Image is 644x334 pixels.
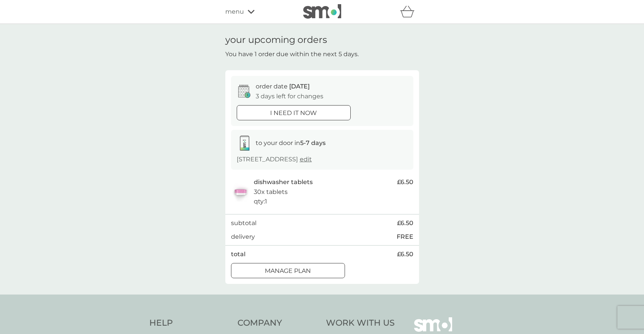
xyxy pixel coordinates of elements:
[397,249,413,259] span: £6.50
[270,108,317,118] p: i need it now
[289,83,310,90] span: [DATE]
[254,187,288,197] p: 30x tablets
[254,177,313,187] p: dishwasher tablets
[256,91,323,101] p: 3 days left for changes
[237,317,318,329] h4: Company
[231,249,245,259] p: total
[256,82,310,91] p: order date
[397,177,413,187] span: £6.50
[231,263,345,278] button: Manage plan
[300,156,312,163] a: edit
[256,139,326,147] span: to your door in
[303,4,341,19] img: smol
[397,232,413,242] p: FREE
[265,266,311,276] p: Manage plan
[237,105,351,120] button: i need it now
[231,232,255,242] p: delivery
[237,154,312,164] p: [STREET_ADDRESS]
[225,49,359,59] p: You have 1 order due within the next 5 days.
[225,35,327,46] h1: your upcoming orders
[254,197,267,206] p: qty : 1
[231,218,256,228] p: subtotal
[397,218,413,228] span: £6.50
[300,139,326,147] strong: 5-7 days
[149,317,230,329] h4: Help
[400,4,419,19] div: basket
[225,7,244,17] span: menu
[326,317,395,329] h4: Work With Us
